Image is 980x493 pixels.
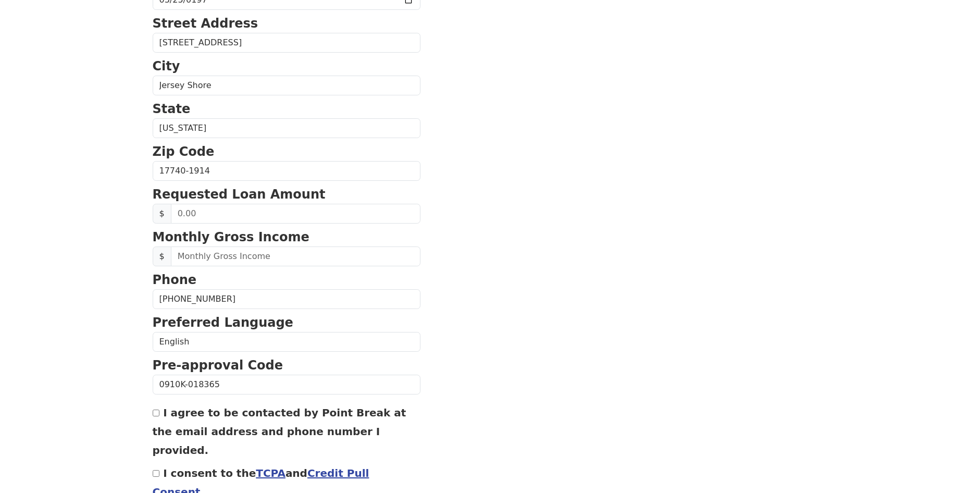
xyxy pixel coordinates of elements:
span: $ [153,204,171,224]
input: 0.00 [171,204,420,224]
input: City [153,76,420,95]
input: Phone [153,289,420,309]
strong: State [153,102,191,116]
input: Zip Code [153,161,420,181]
strong: Preferred Language [153,315,293,330]
strong: Phone [153,273,197,287]
input: Street Address [153,33,420,53]
span: $ [153,246,171,266]
label: I agree to be contacted by Point Break at the email address and phone number I provided. [153,406,406,457]
p: Monthly Gross Income [153,228,420,246]
strong: City [153,59,180,73]
input: Monthly Gross Income [171,246,420,266]
strong: Requested Loan Amount [153,187,326,202]
input: Pre-approval Code [153,375,420,395]
strong: Pre-approval Code [153,358,283,373]
strong: Zip Code [153,144,215,159]
strong: Street Address [153,16,258,31]
a: TCPA [256,467,286,479]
